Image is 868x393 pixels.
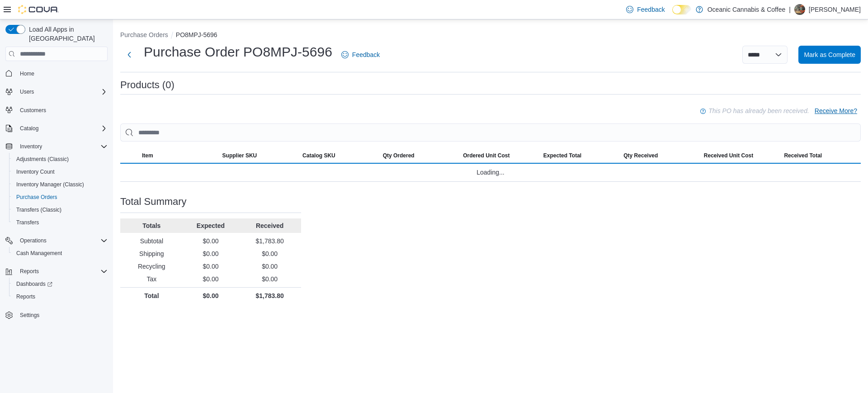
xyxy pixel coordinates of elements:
[183,291,239,300] p: $0.00
[20,88,34,95] span: Users
[9,191,111,204] button: Purchase Orders
[16,250,62,257] span: Cash Management
[780,148,861,163] button: Received Total
[25,25,108,43] span: Load All Apps in [GEOGRAPHIC_DATA]
[183,262,239,271] p: $0.00
[2,85,111,98] button: Users
[16,310,43,321] a: Settings
[183,249,239,258] p: $0.00
[124,262,179,271] p: Recycling
[16,293,35,300] span: Reports
[623,152,658,159] span: Qty Received
[124,249,179,258] p: Shipping
[543,152,581,159] span: Expected Total
[18,5,59,14] img: Cova
[16,194,57,201] span: Purchase Orders
[138,148,219,163] button: Item
[16,123,42,134] button: Catalog
[13,192,61,203] a: Purchase Orders
[120,80,175,90] h3: Products (0)
[176,31,217,38] button: PO8MPJ-5696
[13,192,108,203] span: Purchase Orders
[16,280,52,288] span: Dashboards
[20,107,46,114] span: Customers
[242,262,297,271] p: $0.00
[20,237,47,244] span: Operations
[708,4,786,15] p: Oceanic Cannabis & Coffee
[463,152,509,159] span: Ordered Unit Cost
[9,178,111,191] button: Inventory Manager (Classic)
[2,66,111,80] button: Home
[804,50,855,59] span: Mark as Complete
[383,152,415,159] span: Qty Ordered
[16,141,108,152] span: Inventory
[9,290,111,303] button: Reports
[16,105,50,116] a: Customers
[124,237,179,246] p: Subtotal
[2,308,111,322] button: Settings
[16,67,108,79] span: Home
[242,291,297,300] p: $1,783.80
[9,166,111,178] button: Inventory Count
[9,204,111,216] button: Transfers (Classic)
[700,148,781,163] button: Received Unit Cost
[13,166,58,177] a: Inventory Count
[2,234,111,247] button: Operations
[13,204,65,215] a: Transfers (Classic)
[16,309,108,321] span: Settings
[9,153,111,166] button: Adjustments (Classic)
[124,291,179,300] p: Total
[784,152,822,159] span: Received Total
[120,31,168,38] button: Purchase Orders
[20,268,39,275] span: Reports
[16,68,38,79] a: Home
[338,46,383,64] a: Feedback
[13,154,108,165] span: Adjustments (Classic)
[16,156,69,163] span: Adjustments (Classic)
[120,46,138,64] button: Next
[120,30,861,41] nav: An example of EuiBreadcrumbs
[20,143,42,150] span: Inventory
[124,275,179,284] p: Tax
[476,167,505,178] span: Loading...
[299,148,379,163] button: Catalog SKU
[16,86,38,97] button: Users
[789,4,791,15] p: |
[13,154,72,165] a: Adjustments (Classic)
[13,291,108,302] span: Reports
[13,248,108,259] span: Cash Management
[183,275,239,284] p: $0.00
[242,221,297,230] p: Received
[379,148,460,163] button: Qty Ordered
[16,104,108,116] span: Customers
[672,5,691,14] input: Dark Mode
[16,141,46,152] button: Inventory
[242,249,297,258] p: $0.00
[219,148,299,163] button: Supplier SKU
[183,237,239,246] p: $0.00
[13,279,108,289] span: Dashboards
[13,179,88,190] a: Inventory Manager (Classic)
[13,179,108,190] span: Inventory Manager (Classic)
[13,204,108,215] span: Transfers (Classic)
[16,86,108,97] span: Users
[13,291,39,302] a: Reports
[704,152,753,159] span: Received Unit Cost
[20,125,38,132] span: Catalog
[13,166,108,177] span: Inventory Count
[708,105,809,116] p: This PO has already been received.
[16,168,55,175] span: Inventory Count
[144,43,332,61] h1: Purchase Order PO8MPJ-5696
[142,152,153,159] span: Item
[798,46,861,64] button: Mark as Complete
[20,70,34,77] span: Home
[20,312,39,319] span: Settings
[16,206,61,213] span: Transfers (Classic)
[16,266,42,277] button: Reports
[809,4,861,15] p: [PERSON_NAME]
[637,5,665,14] span: Feedback
[811,102,861,120] button: Receive More?
[815,106,857,115] span: Receive More?
[124,221,179,230] p: Totals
